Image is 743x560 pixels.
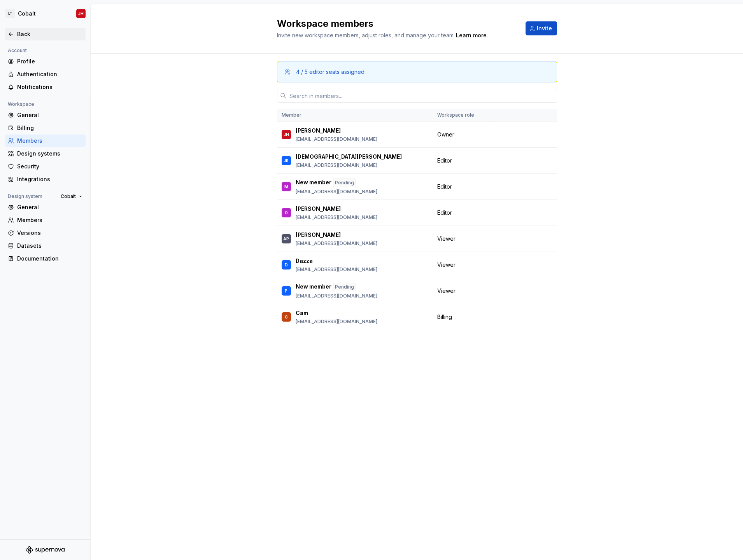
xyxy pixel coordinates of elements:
[2,5,89,22] button: LTCobaltJH
[5,46,30,55] div: Account
[296,266,377,273] p: [EMAIL_ADDRESS][DOMAIN_NAME]
[17,163,82,170] div: Security
[17,255,82,262] div: Documentation
[437,235,456,243] span: Viewer
[437,287,456,295] span: Viewer
[437,157,452,164] span: Editor
[286,89,557,103] input: Search in members...
[456,31,487,39] a: Learn more
[296,153,402,161] p: [DEMOGRAPHIC_DATA][PERSON_NAME]
[5,122,86,134] a: Billing
[5,28,86,40] a: Back
[17,137,82,145] div: Members
[433,109,492,122] th: Workspace role
[500,236,529,242] span: Change role
[17,58,82,65] div: Profile
[5,147,86,160] a: Design systems
[5,100,37,109] div: Workspace
[500,184,529,190] span: Change role
[333,283,356,291] div: Pending
[497,181,538,192] button: Change role
[284,183,288,191] div: M
[497,207,538,218] button: Change role
[17,111,82,119] div: General
[296,257,313,265] p: Dazza
[296,127,341,135] p: [PERSON_NAME]
[526,21,557,35] button: Invite
[497,259,538,270] button: Change role
[17,70,82,78] div: Authentication
[17,124,82,132] div: Billing
[437,209,452,217] span: Editor
[17,150,82,157] div: Design systems
[500,288,529,294] span: Change role
[17,175,82,183] div: Integrations
[277,109,433,122] th: Member
[296,293,377,299] p: [EMAIL_ADDRESS][DOMAIN_NAME]
[296,205,341,213] p: [PERSON_NAME]
[500,210,529,216] span: Change role
[5,240,86,252] a: Datasets
[333,178,356,187] div: Pending
[5,192,46,201] div: Design system
[437,183,452,191] span: Editor
[455,33,488,38] span: .
[296,214,377,220] p: [EMAIL_ADDRESS][DOMAIN_NAME]
[537,24,552,32] span: Invite
[5,135,86,147] a: Members
[296,231,341,239] p: [PERSON_NAME]
[296,240,377,247] p: [EMAIL_ADDRESS][DOMAIN_NAME]
[283,235,289,243] div: AP
[17,30,82,38] div: Back
[5,55,86,68] a: Profile
[497,311,538,322] button: Change role
[437,261,456,269] span: Viewer
[5,68,86,80] a: Authentication
[500,262,529,268] span: Change role
[437,131,454,138] span: Owner
[500,314,529,320] span: Change role
[5,81,86,93] a: Notifications
[284,157,289,164] div: JR
[5,201,86,213] a: General
[17,83,82,91] div: Notifications
[17,203,82,211] div: General
[5,173,86,185] a: Integrations
[277,32,455,38] span: Invite new workspace members, adjust roles, and manage your team.
[296,136,377,142] p: [EMAIL_ADDRESS][DOMAIN_NAME]
[78,10,84,17] div: JH
[5,214,86,226] a: Members
[5,252,86,265] a: Documentation
[497,155,538,166] button: Change role
[500,157,529,164] span: Change role
[296,189,377,195] p: [EMAIL_ADDRESS][DOMAIN_NAME]
[285,287,287,295] div: P
[18,10,36,17] div: Cobalt
[497,285,538,296] button: Change role
[17,242,82,250] div: Datasets
[26,546,65,554] svg: Supernova Logo
[61,193,76,199] span: Cobalt
[437,313,452,321] span: Billing
[17,216,82,224] div: Members
[5,109,86,121] a: General
[296,283,331,291] p: New member
[285,313,288,321] div: C
[497,233,538,244] button: Change role
[296,162,402,168] p: [EMAIL_ADDRESS][DOMAIN_NAME]
[296,309,308,317] p: Cam
[5,160,86,173] a: Security
[284,131,289,138] div: JH
[5,9,15,18] div: LT
[285,261,288,269] div: D
[296,178,331,187] p: New member
[296,68,364,76] div: 4 / 5 editor seats assigned
[296,318,377,325] p: [EMAIL_ADDRESS][DOMAIN_NAME]
[277,17,516,30] h2: Workspace members
[5,227,86,239] a: Versions
[17,229,82,237] div: Versions
[285,209,288,217] div: O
